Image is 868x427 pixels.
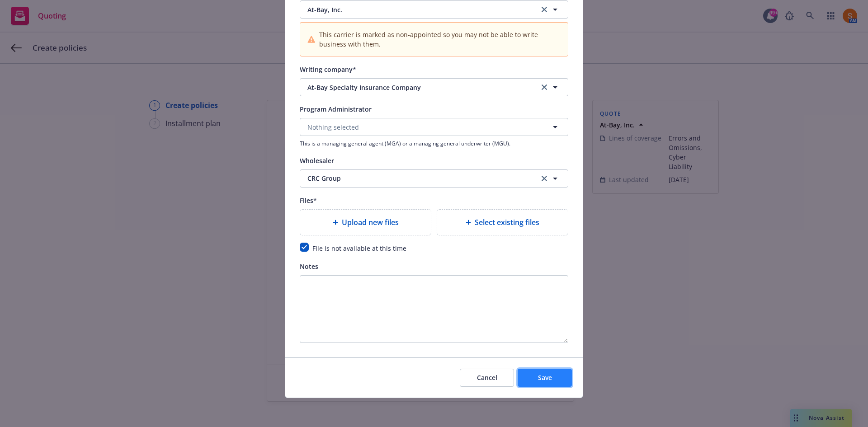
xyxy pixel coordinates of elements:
button: Cancel [460,369,514,387]
span: Cancel [477,373,497,382]
span: Files* [300,196,317,205]
span: At-Bay Specialty Insurance Company [307,83,525,92]
span: Notes [300,262,318,271]
a: clear selection [539,4,550,15]
button: Save [518,369,572,387]
span: This carrier is marked as non-appointed so you may not be able to write business with them. [319,30,561,49]
div: Upload new files [300,209,431,235]
div: Select existing files [437,209,568,235]
span: File is not available at this time [312,244,406,253]
a: clear selection [539,82,550,93]
span: Wholesaler [300,156,334,165]
span: Program Administrator [300,105,372,113]
span: At-Bay, Inc. [307,5,525,14]
a: clear selection [539,173,550,184]
button: At-Bay Specialty Insurance Companyclear selection [300,78,568,96]
span: Writing company* [300,65,356,74]
button: Nothing selected [300,118,568,136]
span: Select existing files [475,217,539,228]
span: Nothing selected [307,122,359,132]
span: This is a managing general agent (MGA) or a managing general underwriter (MGU). [300,140,568,147]
span: Save [538,373,552,382]
span: CRC Group [307,174,525,183]
button: At-Bay, Inc.clear selection [300,0,568,19]
span: Upload new files [342,217,399,228]
button: CRC Groupclear selection [300,169,568,188]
